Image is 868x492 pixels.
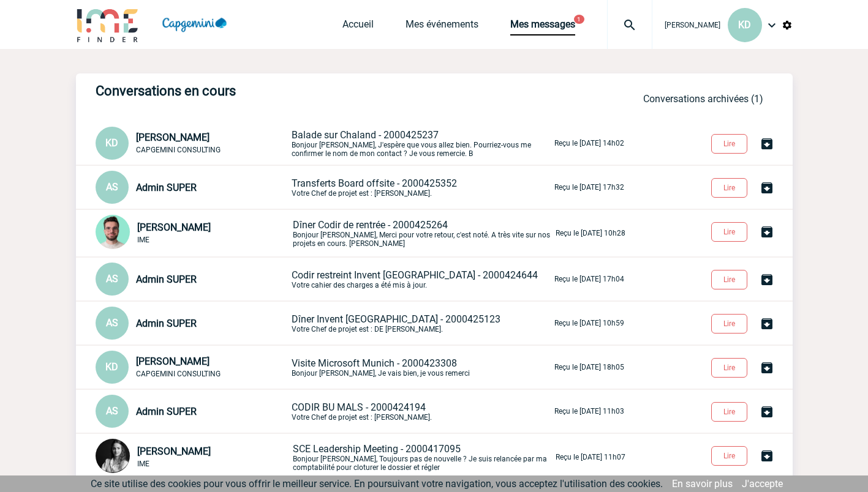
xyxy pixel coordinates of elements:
[711,178,747,198] button: Lire
[137,222,211,233] span: [PERSON_NAME]
[701,225,760,237] a: Lire
[711,222,747,242] button: Lire
[136,318,197,329] span: Admin SUPER
[701,405,760,417] a: Lire
[701,449,760,461] a: Lire
[293,219,448,231] span: Dîner Codir de rentrée - 2000425264
[136,406,197,417] span: Admin SUPER
[760,404,774,419] img: Archiver la conversation
[554,139,624,147] p: Reçu le [DATE] 14h02
[554,407,624,416] p: Reçu le [DATE] 11h03
[711,402,747,422] button: Lire
[760,136,774,151] img: Archiver la conversation
[406,18,478,35] a: Mes événements
[711,270,747,289] button: Lire
[742,478,783,490] a: J'accepte
[510,18,575,35] a: Mes messages
[137,445,211,457] span: [PERSON_NAME]
[701,273,760,285] a: Lire
[760,449,774,463] img: Archiver la conversation
[738,19,751,31] span: KD
[96,395,289,428] div: Conversation privée : Client - Agence
[554,319,624,327] p: Reçu le [DATE] 10h59
[554,275,624,283] p: Reçu le [DATE] 17h04
[96,127,289,160] div: Conversation privée : Client - Agence
[96,351,289,384] div: Conversation privée : Client - Agence
[136,132,209,143] span: [PERSON_NAME]
[136,356,209,367] span: [PERSON_NAME]
[292,313,500,325] span: Dîner Invent [GEOGRAPHIC_DATA] - 2000425123
[292,401,552,422] p: Votre Chef de projet est : [PERSON_NAME].
[136,146,221,154] span: CAPGEMINI CONSULTING
[96,226,625,238] a: [PERSON_NAME] IME Dîner Codir de rentrée - 2000425264Bonjour [PERSON_NAME], Merci pour votre reto...
[556,229,625,237] p: Reçu le [DATE] 10h28
[96,83,463,99] h3: Conversations en cours
[96,215,130,249] img: 121547-2.png
[760,360,774,375] img: Archiver la conversation
[91,478,663,490] span: Ce site utilise des cookies pour vous offrir le meilleur service. En poursuivant votre navigation...
[760,316,774,331] img: Archiver la conversation
[292,357,457,369] span: Visite Microsoft Munich - 2000423308
[701,137,760,149] a: Lire
[292,401,426,413] span: CODIR BU MALS - 2000424194
[292,129,439,141] span: Balade sur Chaland - 2000425237
[292,357,552,378] p: Bonjour [PERSON_NAME], Je vais bien, je vous remerci
[292,269,538,281] span: Codir restreint Invent [GEOGRAPHIC_DATA] - 2000424644
[96,404,624,416] a: AS Admin SUPER CODIR BU MALS - 2000424194Votre Chef de projet est : [PERSON_NAME]. Reçu le [DATE]...
[556,453,625,461] p: Reçu le [DATE] 11h07
[665,21,720,29] span: [PERSON_NAME]
[643,93,763,105] a: Conversations archivées (1)
[760,272,774,287] img: Archiver la conversation
[554,363,624,371] p: Reçu le [DATE] 18h05
[701,181,760,193] a: Lire
[96,171,289,204] div: Conversation privée : Client - Agence
[292,129,552,158] p: Bonjour [PERSON_NAME], J'espère que vous allez bien. Pourriez-vous me confirmer le nom de mon con...
[701,317,760,329] a: Lire
[96,263,289,296] div: Conversation privée : Client - Agence
[672,478,733,490] a: En savoir plus
[96,181,624,192] a: AS Admin SUPER Transferts Board offsite - 2000425352Votre Chef de projet est : [PERSON_NAME]. Reç...
[711,446,747,466] button: Lire
[106,405,118,417] span: AS
[293,443,461,455] span: SCE Leadership Meeting - 2000417095
[96,215,290,252] div: Conversation privée : Client - Agence
[105,137,118,149] span: KD
[105,361,118,373] span: KD
[711,134,747,154] button: Lire
[136,370,221,378] span: CAPGEMINI CONSULTING
[106,181,118,193] span: AS
[760,225,774,239] img: Archiver la conversation
[574,15,584,24] button: 1
[96,450,625,462] a: [PERSON_NAME] IME SCE Leadership Meeting - 2000417095Bonjour [PERSON_NAME], Toujours pas de nouve...
[76,7,140,42] img: IME-Finder
[96,272,624,284] a: AS Admin SUPER Codir restreint Invent [GEOGRAPHIC_DATA] - 2000424644Votre cahier des charges a ét...
[96,360,624,372] a: KD [PERSON_NAME] CAPGEMINI CONSULTING Visite Microsoft Munich - 2000423308Bonjour [PERSON_NAME], ...
[136,274,197,285] span: Admin SUPER
[554,183,624,192] p: Reçu le [DATE] 17h32
[711,358,747,378] button: Lire
[137,236,149,244] span: IME
[136,182,197,193] span: Admin SUPER
[292,313,552,334] p: Votre Chef de projet est : DE [PERSON_NAME].
[293,219,553,248] p: Bonjour [PERSON_NAME], Merci pour votre retour, c'est noté. A très vite sur nos projets en cours....
[292,269,552,289] p: Votre cahier des charges a été mis à jour.
[293,443,553,472] p: Bonjour [PERSON_NAME], Toujours pas de nouvelle ? Je suis relancée par ma comptabilité pour clotu...
[96,439,130,473] img: 121546-0.jpg
[137,460,149,468] span: IME
[96,316,624,328] a: AS Admin SUPER Dîner Invent [GEOGRAPHIC_DATA] - 2000425123Votre Chef de projet est : DE [PERSON_N...
[342,18,374,35] a: Accueil
[106,317,118,329] span: AS
[760,181,774,195] img: Archiver la conversation
[96,307,289,340] div: Conversation privée : Client - Agence
[701,361,760,373] a: Lire
[292,177,457,189] span: Transferts Board offsite - 2000425352
[106,273,118,285] span: AS
[96,439,290,475] div: Conversation privée : Client - Agence
[292,177,552,198] p: Votre Chef de projet est : [PERSON_NAME].
[96,136,624,148] a: KD [PERSON_NAME] CAPGEMINI CONSULTING Balade sur Chaland - 2000425237Bonjour [PERSON_NAME], J'esp...
[711,314,747,334] button: Lire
